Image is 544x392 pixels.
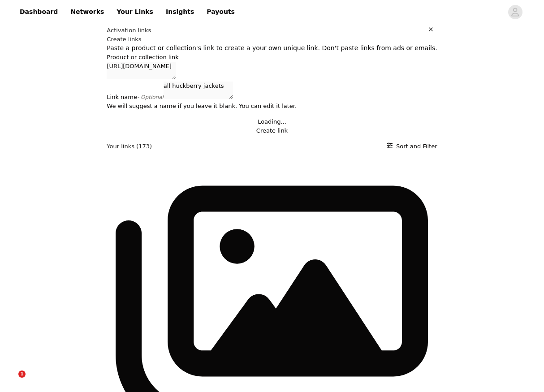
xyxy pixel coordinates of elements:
[107,26,151,35] h1: Activation links
[387,142,437,151] button: Sort and Filter
[111,2,159,22] a: Your Links
[107,54,178,60] label: Product or collection link
[107,142,152,151] h2: Your links (173)
[107,102,437,111] div: We will suggest a name if you leave it blank. You can edit it later.
[160,2,199,22] a: Insights
[164,82,233,99] textarea: all huckberry jackets
[258,118,286,125] span: Loading...
[14,2,63,22] a: Dashboard
[18,370,26,378] span: 1
[107,117,437,135] button: Loading...Create link
[511,5,519,19] div: avatar
[256,127,288,134] span: Create link
[107,94,164,100] label: Link name
[107,35,437,44] h2: Create links
[107,43,437,53] p: Paste a product or collection's link to create a your own unique link. Don't paste links from ads...
[65,2,109,22] a: Networks
[107,62,176,79] textarea: [URL][DOMAIN_NAME]
[201,2,240,22] a: Payouts
[137,94,164,100] span: - Optional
